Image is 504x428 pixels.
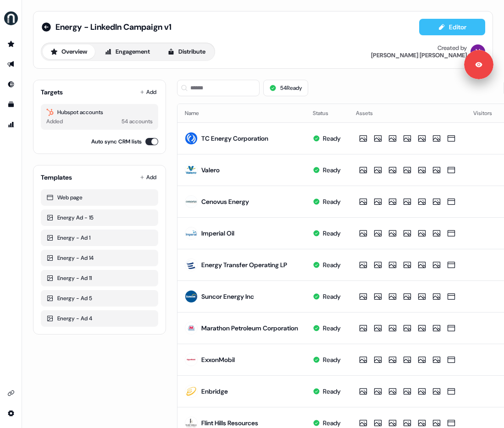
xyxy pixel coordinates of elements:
[323,324,341,333] div: Ready
[323,134,341,143] div: Ready
[201,292,254,301] div: Suncor Energy Inc
[91,137,142,146] label: Auto sync CRM lists
[201,324,298,333] div: Marathon Petroleum Corporation
[419,19,485,35] button: Editor
[323,197,341,206] div: Ready
[471,44,485,59] img: Yuriy
[323,260,341,269] div: Ready
[4,37,18,51] a: Go to prospects
[185,105,210,121] button: Name
[55,22,172,33] span: Energy - LinkedIn Campaign v1
[323,165,341,175] div: Ready
[46,294,153,303] div: Energy - Ad 5
[201,134,268,143] div: TC Energy Corporation
[4,117,18,132] a: Go to attribution
[371,52,467,59] div: [PERSON_NAME] [PERSON_NAME]
[201,229,234,238] div: Imperial Oil
[41,173,72,182] div: Templates
[4,57,18,71] a: Go to outbound experience
[43,44,95,59] button: Overview
[323,387,341,396] div: Ready
[323,418,341,428] div: Ready
[46,233,153,242] div: Energy - Ad 1
[138,171,158,184] button: Add
[313,105,339,121] button: Status
[473,105,503,121] button: Visitors
[201,418,258,428] div: Flint Hills Resources
[46,117,63,126] div: Added
[438,44,467,52] div: Created by
[46,274,153,283] div: Energy - Ad 11
[138,86,158,99] button: Add
[46,213,153,222] div: Energy Ad - 15
[4,386,18,401] a: Go to integrations
[323,292,341,301] div: Ready
[4,406,18,421] a: Go to integrations
[201,197,249,206] div: Cenovus Energy
[4,77,18,92] a: Go to Inbound
[46,108,153,117] div: Hubspot accounts
[160,44,213,59] button: Distribute
[46,314,153,323] div: Energy - Ad 4
[323,355,341,364] div: Ready
[4,97,18,112] a: Go to templates
[46,253,153,263] div: Energy - Ad 14
[419,23,485,33] a: Editor
[201,355,235,364] div: ExxonMobil
[41,88,63,97] div: Targets
[122,117,153,126] div: 54 accounts
[263,80,308,96] button: 54Ready
[201,165,220,175] div: Valero
[46,193,153,202] div: Web page
[201,260,287,269] div: Energy Transfer Operating LP
[349,104,466,122] th: Assets
[323,229,341,238] div: Ready
[201,387,228,396] div: Enbridge
[97,44,158,59] button: Engagement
